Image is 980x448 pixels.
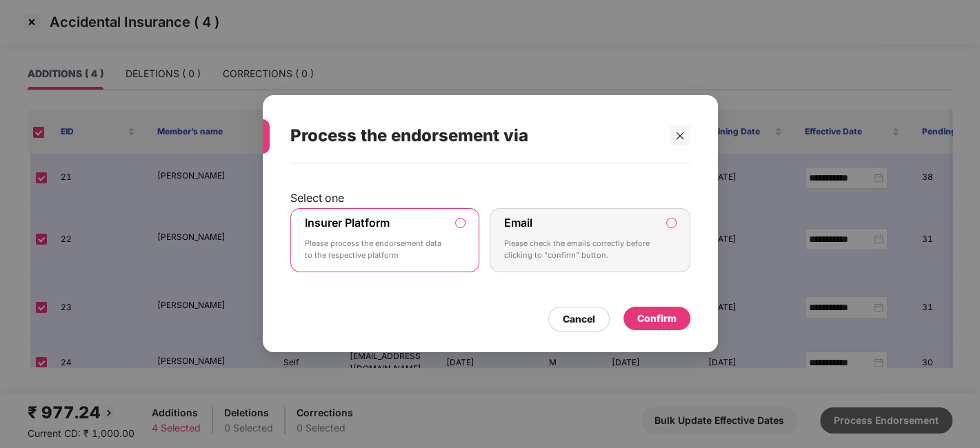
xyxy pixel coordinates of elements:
p: Select one [290,191,690,205]
label: Insurer Platform [305,216,390,230]
input: Insurer PlatformPlease process the endorsement data to the respective platform [455,218,464,227]
label: Email [503,216,532,230]
div: Process the endorsement via [290,109,657,163]
input: EmailPlease check the emails correctly before clicking to “confirm” button. [667,218,676,227]
div: Cancel [563,312,595,327]
p: Please process the endorsement data to the respective platform [305,238,446,262]
p: Please check the emails correctly before clicking to “confirm” button. [503,238,657,262]
div: Confirm [637,312,677,327]
span: close [674,131,684,141]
